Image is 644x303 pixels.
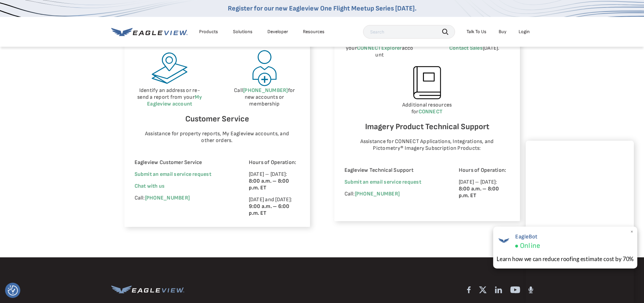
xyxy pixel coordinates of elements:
[355,191,400,197] a: [PHONE_NUMBER]
[344,179,421,185] a: Submit an email service request
[344,167,440,174] p: Eagleview Technical Support
[135,183,165,189] span: Chat with us
[459,167,510,174] p: Hours of Operation:
[135,195,230,202] p: Call:
[303,29,325,35] div: Resources
[141,131,293,144] p: Assistance for property reports, My Eagleview accounts, and other orders.
[249,196,300,217] p: [DATE] and [DATE]:
[344,120,510,133] h6: Imagery Product Technical Support
[135,159,230,166] p: Eagleview Customer Service
[267,29,288,35] a: Developer
[459,186,499,199] strong: 8:00 a.m. – 8:00 p.m. ET
[145,195,190,201] a: [PHONE_NUMBER]
[135,113,300,125] h6: Customer Service
[135,171,211,178] a: Submit an email service request
[243,87,288,94] a: [PHONE_NUMBER]
[135,87,205,108] p: Identify an address or re-send a report from your
[351,138,503,152] p: Assistance for CONNECT Applications, Integrations, and Pictometry® Imagery Subscription Products:
[499,29,506,35] a: Buy
[520,241,540,250] span: Online
[467,29,486,35] div: Talk To Us
[497,233,511,248] img: EagleBot
[249,203,290,216] strong: 9:00 a.m. – 6:00 p.m. ET
[147,94,202,107] a: My Eagleview account
[519,29,530,35] div: Login
[526,141,634,303] iframe: To enrich screen reader interactions, please activate Accessibility in Grammarly extension settings
[630,228,634,235] span: ×
[229,87,300,108] p: Call for new accounts or membership
[344,102,510,115] p: Additional resources for
[199,29,218,35] div: Products
[363,25,455,39] input: Search
[357,45,402,51] a: CONNECTExplorer
[228,4,416,13] a: Register for our new Eagleview One Flight Meetup Series [DATE].
[249,178,289,191] strong: 8:00 a.m. – 8:00 p.m. ET
[497,255,634,263] div: Learn how we can reduce roofing estimate cost by 70%
[344,191,440,197] p: Call:
[249,171,300,191] p: [DATE] – [DATE]:
[419,109,443,115] a: CONNECT
[449,45,483,51] a: Contact Sales
[249,159,300,166] p: Hours of Operation:
[459,179,510,199] p: [DATE] – [DATE]:
[515,233,540,240] span: EagleBot
[8,285,18,296] button: Consent Preferences
[233,29,253,35] div: Solutions
[8,285,18,296] img: Revisit consent button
